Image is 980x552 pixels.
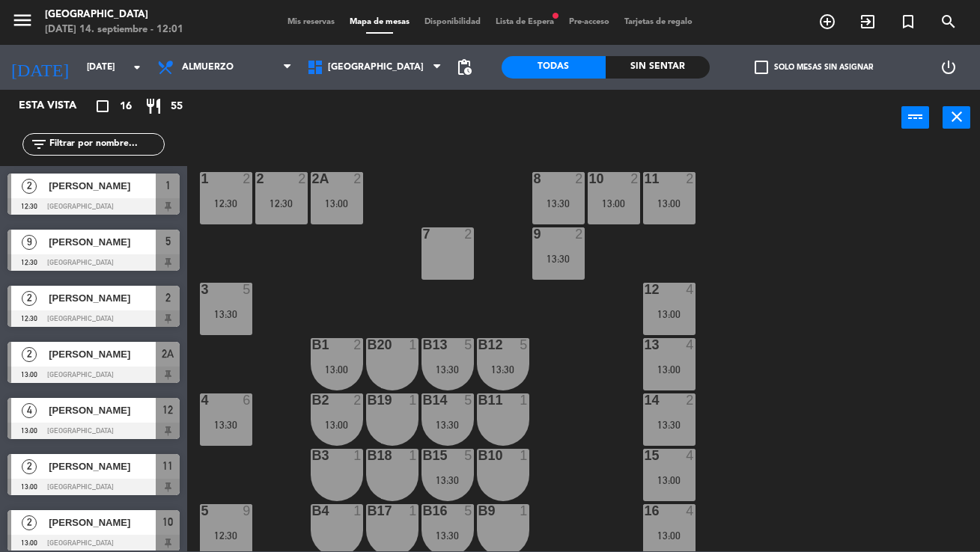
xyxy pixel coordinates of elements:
div: B9 [478,504,479,518]
div: 1 [201,172,202,185]
div: 13:00 [311,364,363,375]
span: fiber_manual_record [551,11,560,20]
i: power_settings_new [940,58,958,76]
div: 13:30 [532,198,585,209]
i: close [948,108,966,126]
div: 1 [353,449,362,462]
div: 1 [409,504,418,518]
div: 13:30 [421,530,474,541]
span: 4 [22,403,37,418]
div: 1 [520,504,529,518]
div: 2 [353,338,362,352]
i: turned_in_not [899,13,917,31]
span: pending_actions [455,58,473,76]
div: 3 [201,283,202,296]
div: Sin sentar [606,56,710,79]
div: 2A [312,172,313,185]
i: restaurant [144,97,162,115]
div: 14 [645,393,645,407]
i: exit_to_app [859,13,877,31]
div: 13 [645,338,645,352]
div: 7 [423,227,424,241]
div: B14 [423,393,424,407]
i: arrow_drop_down [128,58,146,76]
div: 4 [201,393,202,407]
div: 8 [534,172,535,185]
div: 13:30 [421,475,474,485]
span: [PERSON_NAME] [49,515,156,530]
div: 13:00 [588,198,640,209]
span: [PERSON_NAME] [49,459,156,474]
span: 2 [22,291,37,306]
div: 12:30 [200,530,252,541]
div: 6 [243,393,252,407]
div: 4 [686,449,695,462]
span: 12 [162,401,173,419]
div: 13:00 [643,309,696,319]
div: 13:30 [200,309,252,319]
div: 2 [353,393,362,407]
div: 5 [464,338,473,352]
i: power_input [907,108,925,126]
div: B11 [478,393,479,407]
div: 9 [243,504,252,518]
span: 2 [165,289,171,307]
span: Pre-acceso [561,18,617,26]
div: 2 [353,172,362,185]
div: 4 [686,338,695,352]
div: 4 [686,504,695,518]
span: 2 [22,459,37,474]
div: 13:00 [643,530,696,541]
div: 13:30 [643,420,696,430]
div: b20 [368,338,368,352]
div: B16 [423,504,424,518]
div: 5 [243,283,252,296]
div: [DATE] 14. septiembre - 12:01 [45,22,183,37]
div: 12 [645,283,645,296]
div: 5 [464,504,473,518]
div: 2 [243,172,252,185]
span: Mapa de mesas [342,18,417,26]
div: 2 [298,172,307,185]
span: [PERSON_NAME] [49,290,156,306]
div: B12 [478,338,479,352]
span: Mis reservas [280,18,342,26]
span: [GEOGRAPHIC_DATA] [328,62,424,73]
button: power_input [901,106,929,129]
span: 5 [165,233,171,251]
span: [PERSON_NAME] [49,178,156,194]
div: b17 [368,504,368,518]
button: menu [11,9,34,37]
div: B3 [312,449,313,462]
div: 13:30 [421,420,474,430]
div: b18 [368,449,368,462]
span: 55 [171,98,183,115]
span: 2 [22,515,37,530]
i: add_circle_outline [818,13,836,31]
div: B4 [312,504,313,518]
span: Lista de Espera [488,18,561,26]
div: 1 [520,393,529,407]
div: 1 [520,449,529,462]
div: 5 [520,338,529,352]
div: b19 [368,393,368,407]
div: B1 [312,338,313,352]
div: 2 [464,227,473,241]
div: 13:00 [643,198,696,209]
div: 2 [575,172,584,185]
div: 1 [409,393,418,407]
span: [PERSON_NAME] [49,402,156,418]
div: 12:30 [200,198,252,209]
div: 9 [534,227,535,241]
div: 5 [464,393,473,407]
div: B10 [478,449,479,462]
div: 13:30 [200,420,252,430]
div: 2 [575,227,584,241]
div: 2 [686,172,695,185]
label: Solo mesas sin asignar [755,61,873,74]
div: 13:30 [421,364,474,375]
div: [GEOGRAPHIC_DATA] [45,7,183,22]
span: Tarjetas de regalo [617,18,700,26]
div: 13:00 [311,420,363,430]
div: 11 [645,172,645,185]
